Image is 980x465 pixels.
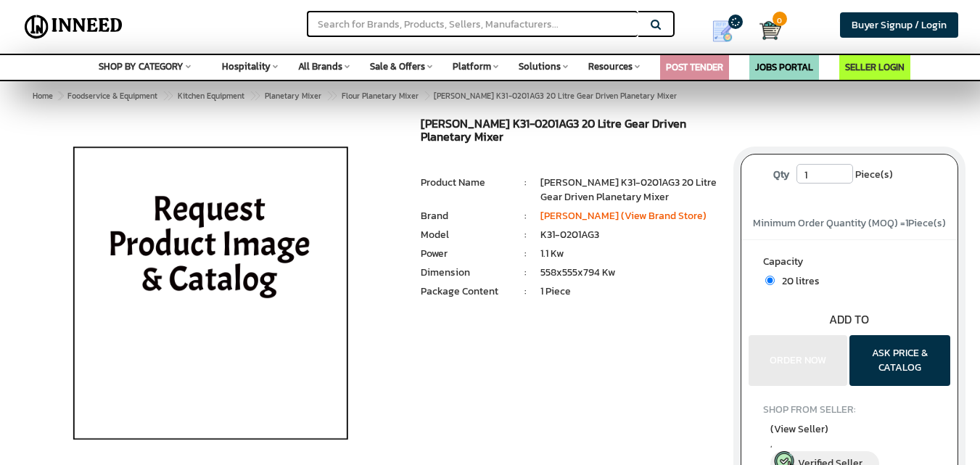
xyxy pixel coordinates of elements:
span: 20 litres [775,273,820,289]
li: Model [421,228,510,242]
div: ADD TO [741,311,958,328]
img: Inneed.Market [20,9,128,45]
a: [PERSON_NAME] (View Brand Store) [540,208,707,223]
li: Brand [421,209,510,223]
li: Package Content [421,284,510,299]
span: Flour Planetary Mixer [342,90,419,102]
span: > [162,87,170,104]
span: SHOP BY CATEGORY [99,59,184,73]
li: : [511,228,540,242]
label: Qty [766,164,796,186]
a: JOBS PORTAL [755,60,813,74]
span: All Brands [298,59,342,73]
li: : [511,247,540,261]
span: Platform [453,59,491,73]
a: Flour Planetary Mixer [339,87,421,104]
img: Show My Quotes [712,20,733,42]
span: Piece(s) [855,164,893,186]
li: Power [421,247,510,261]
li: 1 Piece [540,284,719,299]
span: Sale & Offers [370,59,425,73]
li: [PERSON_NAME] K31-0201AG3 20 Litre Gear Driven Planetary Mixer [540,176,719,205]
li: 1.1 Kw [540,247,719,261]
a: Planetary Mixer [262,87,324,104]
a: Home [30,87,56,104]
span: 1 [905,215,908,231]
li: : [511,209,540,223]
h4: SHOP FROM SELLER: [763,404,936,415]
li: K31-0201AG3 [540,228,719,242]
h1: [PERSON_NAME] K31-0201AG3 20 Litre Gear Driven Planetary Mixer [421,118,718,147]
a: Kitchen Equipment [175,87,247,104]
span: Solutions [519,59,561,73]
span: > [326,87,334,104]
li: : [511,284,540,299]
span: Kitchen Equipment [178,90,244,102]
span: > [58,90,62,102]
li: : [511,176,540,190]
span: > [250,87,257,104]
span: 0 [773,12,787,26]
img: Cart [759,20,781,41]
span: Hospitality [222,59,271,73]
span: Resources [588,59,633,73]
a: my Quotes [696,15,759,48]
a: Foodservice & Equipment [65,87,160,104]
input: Search for Brands, Products, Sellers, Manufacturers... [307,11,638,37]
a: POST TENDER [666,60,723,74]
span: [PERSON_NAME] K31-0201AG3 20 Litre Gear Driven Planetary Mixer [65,90,677,102]
li: 558x555x794 Kw [540,266,719,280]
span: Minimum Order Quantity (MOQ) = Piece(s) [753,215,946,231]
a: Cart 0 [759,15,769,46]
span: (View Seller) [770,421,828,437]
li: Dimension [421,266,510,280]
span: Planetary Mixer [265,90,321,102]
li: : [511,266,540,280]
button: ASK PRICE & CATALOG [849,335,950,386]
span: Buyer Signup / Login [852,17,947,33]
span: Foodservice & Equipment [67,90,157,102]
span: , [770,438,929,450]
a: Buyer Signup / Login [840,12,958,38]
li: Product Name [421,176,510,190]
span: > [424,87,431,104]
label: Capacity [763,255,936,273]
a: SELLER LOGIN [845,60,905,74]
